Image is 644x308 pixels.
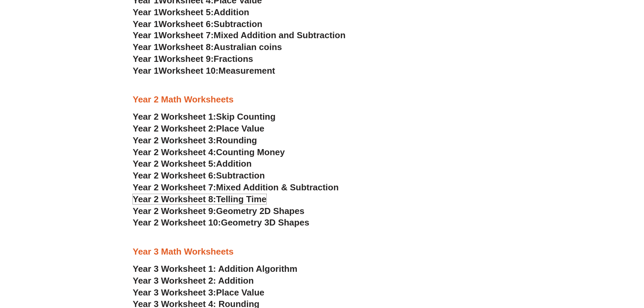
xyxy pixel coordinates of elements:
[133,217,309,228] a: Year 2 Worksheet 10:Geometry 3D Shapes
[216,170,265,181] span: Subtraction
[214,54,253,64] span: Fractions
[214,7,249,17] span: Addition
[216,159,252,169] span: Addition
[531,232,644,308] iframe: Chat Widget
[133,217,221,228] span: Year 2 Worksheet 10:
[133,182,216,192] span: Year 2 Worksheet 7:
[216,123,264,134] span: Place Value
[133,159,252,169] a: Year 2 Worksheet 5:Addition
[221,217,309,228] span: Geometry 3D Shapes
[133,287,216,298] span: Year 3 Worksheet 3:
[133,123,265,134] a: Year 2 Worksheet 2:Place Value
[133,246,511,258] h3: Year 3 Math Worksheets
[133,170,216,181] span: Year 2 Worksheet 6:
[133,30,346,40] a: Year 1Worksheet 7:Mixed Addition and Subtraction
[133,194,216,204] span: Year 2 Worksheet 8:
[133,276,254,286] a: Year 3 Worksheet 2: Addition
[133,94,511,105] h3: Year 2 Math Worksheets
[133,206,305,216] a: Year 2 Worksheet 9:Geometry 2D Shapes
[133,19,263,29] a: Year 1Worksheet 6:Subtraction
[159,30,214,40] span: Worksheet 7:
[214,19,262,29] span: Subtraction
[133,264,297,274] a: Year 3 Worksheet 1: Addition Algorithm
[133,182,339,192] a: Year 2 Worksheet 7:Mixed Addition & Subtraction
[216,182,339,192] span: Mixed Addition & Subtraction
[214,42,282,52] span: Australian coins
[218,66,275,76] span: Measurement
[133,287,265,298] a: Year 3 Worksheet 3:Place Value
[159,19,214,29] span: Worksheet 6:
[159,7,214,17] span: Worksheet 5:
[216,206,304,216] span: Geometry 2D Shapes
[133,54,253,64] a: Year 1Worksheet 9:Fractions
[133,159,216,169] span: Year 2 Worksheet 5:
[133,170,265,181] a: Year 2 Worksheet 6:Subtraction
[133,42,282,52] a: Year 1Worksheet 8:Australian coins
[216,194,266,204] span: Telling Time
[133,112,276,122] a: Year 2 Worksheet 1:Skip Counting
[133,194,267,204] a: Year 2 Worksheet 8:Telling Time
[216,112,276,122] span: Skip Counting
[133,147,216,157] span: Year 2 Worksheet 4:
[159,42,214,52] span: Worksheet 8:
[133,135,216,145] span: Year 2 Worksheet 3:
[133,135,257,145] a: Year 2 Worksheet 3:Rounding
[159,54,214,64] span: Worksheet 9:
[216,147,285,157] span: Counting Money
[214,30,345,40] span: Mixed Addition and Subtraction
[133,7,249,17] a: Year 1Worksheet 5:Addition
[133,123,216,134] span: Year 2 Worksheet 2:
[133,206,216,216] span: Year 2 Worksheet 9:
[159,66,218,76] span: Worksheet 10:
[133,66,275,76] a: Year 1Worksheet 10:Measurement
[216,135,257,145] span: Rounding
[216,287,264,298] span: Place Value
[133,112,216,122] span: Year 2 Worksheet 1:
[133,147,285,157] a: Year 2 Worksheet 4:Counting Money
